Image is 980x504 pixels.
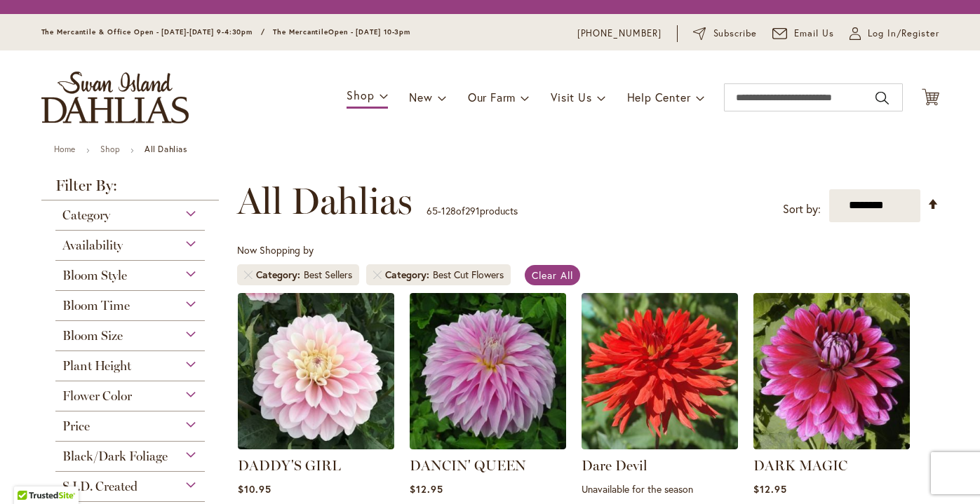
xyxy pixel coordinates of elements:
[783,196,821,222] label: Sort by:
[145,144,187,154] strong: All Dahlias
[385,268,433,282] span: Category
[238,482,271,496] span: $10.95
[62,479,137,494] span: S.I.D. Created
[62,388,132,404] span: Flower Color
[238,457,341,474] a: DADDY'S GIRL
[409,90,432,104] span: New
[62,268,127,283] span: Bloom Style
[62,328,123,343] span: Bloom Size
[54,144,76,154] a: Home
[62,358,131,374] span: Plant Height
[237,243,314,257] span: Now Shopping by
[62,449,168,464] span: Black/Dark Foliage
[850,27,939,41] a: Log In/Register
[410,293,566,449] img: Dancin' Queen
[753,482,787,496] span: $12.95
[11,454,50,493] iframe: Launch Accessibility Center
[753,457,847,474] a: DARK MAGIC
[304,268,352,282] div: Best Sellers
[582,482,738,496] p: Unavailable for the season
[525,265,580,285] a: Clear All
[237,180,412,222] span: All Dahlias
[62,418,90,434] span: Price
[410,439,566,452] a: Dancin' Queen
[794,27,834,41] span: Email Us
[256,268,304,282] span: Category
[468,90,516,104] span: Our Farm
[868,27,939,41] span: Log In/Register
[244,271,253,279] a: Remove Category Best Sellers
[328,27,410,36] span: Open - [DATE] 10-3pm
[753,439,910,452] a: DARK MAGIC
[433,268,504,282] div: Best Cut Flowers
[41,178,220,200] strong: Filter By:
[410,457,526,474] a: DANCIN' QUEEN
[532,268,573,282] span: Clear All
[238,293,394,449] img: DADDY'S GIRL
[373,271,382,279] a: Remove Category Best Cut Flowers
[62,298,130,313] span: Bloom Time
[62,238,123,253] span: Availability
[772,27,834,41] a: Email Us
[582,293,738,449] img: Dare Devil
[465,204,480,217] span: 291
[875,87,888,109] button: Search
[41,71,189,123] a: store logo
[551,90,591,104] span: Visit Us
[100,144,120,154] a: Shop
[427,204,438,217] span: 65
[753,293,910,449] img: DARK MAGIC
[627,90,691,104] span: Help Center
[713,27,758,41] span: Subscribe
[410,482,443,496] span: $12.95
[347,88,374,102] span: Shop
[577,27,662,41] a: [PHONE_NUMBER]
[41,27,329,36] span: The Mercantile & Office Open - [DATE]-[DATE] 9-4:30pm / The Mercantile
[441,204,456,217] span: 128
[238,439,394,452] a: DADDY'S GIRL
[427,200,518,222] p: - of products
[582,457,647,474] a: Dare Devil
[62,207,110,223] span: Category
[693,27,757,41] a: Subscribe
[582,439,738,452] a: Dare Devil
